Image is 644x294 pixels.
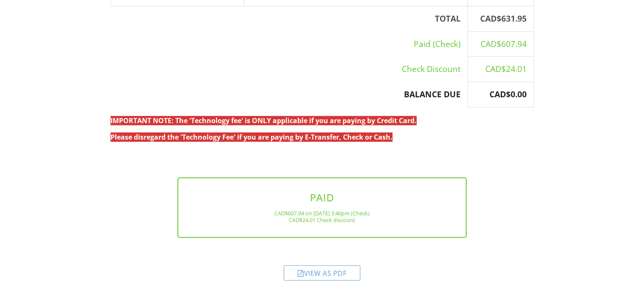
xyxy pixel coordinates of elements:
[192,192,452,203] h3: PAID
[284,271,360,280] a: View as PDF
[284,265,360,280] div: View as PDF
[111,57,468,82] td: Check Discount
[192,217,452,223] div: CAD$24.01 Check discount
[192,210,452,217] div: CAD$607.94 on [DATE] 3:40pm (Check)
[111,116,417,125] span: IMPORTANT NOTE: The 'Technology fee' is ONLY applicable if you are paying by Credit Card.
[468,82,533,107] th: CAD$0.00
[111,132,392,142] span: Please disregard the 'Technology Fee' if you are paying by E-Transfer, Check or Cash.
[111,82,468,107] th: BALANCE DUE
[468,57,533,82] td: CAD$24.01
